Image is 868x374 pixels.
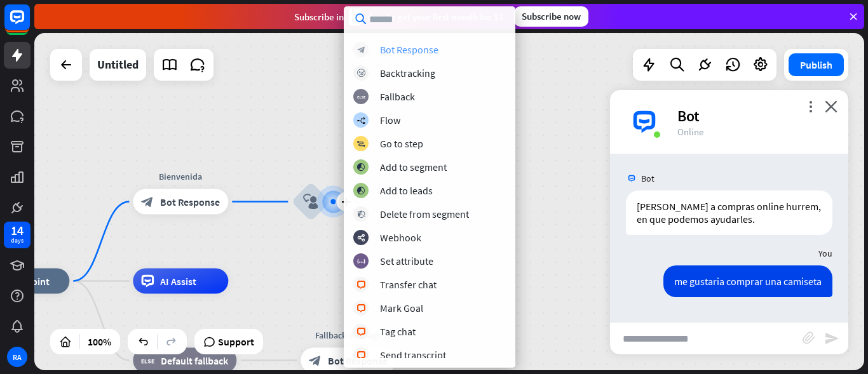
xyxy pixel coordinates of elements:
[161,354,228,367] span: Default fallback
[824,331,839,346] i: send
[218,331,254,352] span: Support
[380,255,433,267] div: Set attribute
[160,275,196,288] span: AI Assist
[357,210,365,218] i: block_delete_from_segment
[677,106,833,126] div: Bot
[380,137,423,150] div: Go to step
[380,184,433,197] div: Add to leads
[84,331,115,352] div: 100%
[677,126,833,138] div: Online
[789,53,844,76] button: Publish
[356,140,365,148] i: block_goto
[380,231,421,244] div: Webhook
[804,100,817,112] i: more_vert
[514,6,588,27] div: Subscribe now
[356,116,365,124] i: builder_tree
[641,173,654,184] span: Bot
[97,49,139,81] div: Untitled
[357,69,365,77] i: block_backtracking
[341,197,351,206] i: plus
[328,354,388,367] span: Bot Response
[4,222,31,248] a: 14 days
[356,163,365,171] i: block_add_to_segment
[356,351,366,359] i: block_livechat
[11,225,24,236] div: 14
[818,248,832,259] span: You
[626,190,832,235] div: [PERSON_NAME] a compras online hurrem, en que podemos ayudarles.
[357,46,365,54] i: block_bot_response
[309,354,322,367] i: block_bot_response
[123,170,238,183] div: Bienvenida
[663,265,832,297] div: me gustaria comprar una camiseta
[380,67,435,79] div: Backtracking
[11,236,24,245] div: days
[294,8,504,25] div: Subscribe in days to get your first month for $1
[380,208,469,220] div: Delete from segment
[291,329,405,342] div: Fallback message
[356,328,366,336] i: block_livechat
[141,196,154,208] i: block_bot_response
[7,347,27,367] div: RA
[825,100,837,112] i: close
[357,93,365,101] i: block_fallback
[2,275,50,288] span: Start point
[380,325,416,338] div: Tag chat
[380,302,423,314] div: Mark Goal
[141,354,154,367] i: block_fallback
[356,304,366,312] i: block_livechat
[380,349,446,361] div: Send transcript
[380,114,400,126] div: Flow
[160,196,220,208] span: Bot Response
[380,43,438,56] div: Bot Response
[380,278,437,291] div: Transfer chat
[357,257,365,265] i: block_set_attribute
[356,187,365,195] i: block_add_to_segment
[10,5,48,43] button: Open LiveChat chat widget
[303,194,318,210] i: block_user_input
[356,281,366,289] i: block_livechat
[380,161,447,173] div: Add to segment
[803,331,815,344] i: block_attachment
[357,234,365,242] i: webhooks
[380,90,415,103] div: Fallback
